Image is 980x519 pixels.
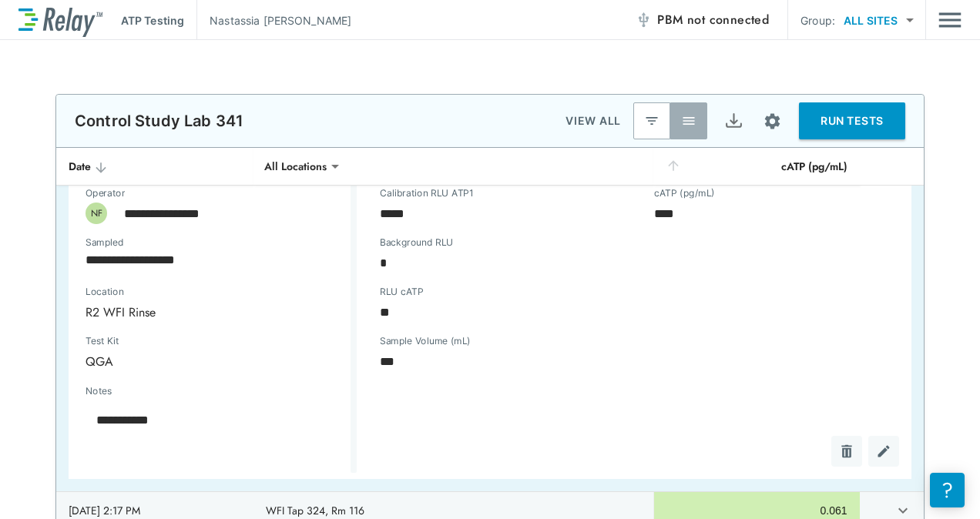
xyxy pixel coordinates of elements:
div: 0.061 [666,503,847,518]
label: RLU cATP [380,286,423,297]
label: Sample Volume (mL) [380,336,471,347]
span: PBM [657,9,769,31]
p: ATP Testing [121,12,184,28]
div: NF [86,203,107,224]
iframe: Resource center [930,473,965,507]
div: [DATE] 2:17 PM [69,503,241,518]
div: All Locations [253,151,337,182]
label: Operator [86,188,125,199]
p: Group: [800,12,835,28]
label: cATP (pg/mL) [654,188,715,199]
img: Export Icon [724,112,743,131]
div: QGA [75,346,230,377]
button: Edit test [868,436,899,467]
th: Date [56,148,253,186]
button: PBM not connected [629,5,775,35]
button: Export [715,102,752,139]
label: Test Kit [86,336,203,347]
div: cATP (pg/mL) [666,157,847,176]
img: View All [681,113,696,129]
button: Site setup [752,101,793,142]
label: Calibration RLU ATP1 [380,188,473,199]
input: Choose date, selected date is Aug 28, 2025 [75,244,324,275]
img: LuminUltra Relay [18,4,102,37]
label: Sampled [86,237,124,248]
button: RUN TESTS [799,102,905,139]
p: Nastassia [PERSON_NAME] [210,12,351,28]
label: Background RLU [380,237,453,248]
div: R2 WFI Rinse [75,296,335,327]
img: Settings Icon [763,112,782,131]
img: Offline Icon [636,12,651,28]
img: Latest [644,113,659,129]
label: Location [86,286,281,297]
span: not connected [687,11,769,28]
img: Edit test [876,444,891,459]
label: Notes [86,386,112,397]
button: Main menu [938,5,962,35]
p: VIEW ALL [566,112,621,130]
img: Drawer Icon [938,5,962,35]
p: Control Study Lab 341 [75,112,243,130]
